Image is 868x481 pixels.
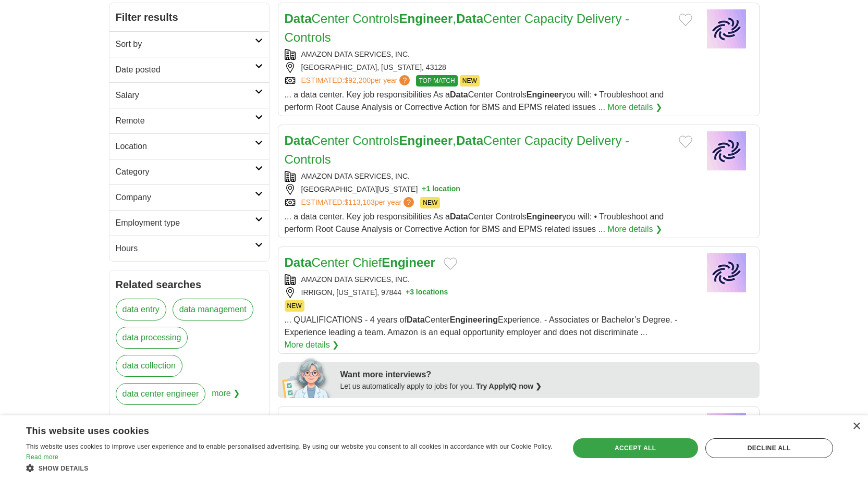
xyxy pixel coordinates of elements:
[404,197,414,207] span: ?
[406,287,448,298] button: +3 locations
[340,381,753,392] div: Let us automatically apply to jobs for you.
[476,382,542,390] a: Try ApplyIQ now ❯
[285,11,630,44] a: DataCenter ControlsEngineer,DataCenter Capacity Delivery - Controls
[450,212,468,221] strong: Data
[407,315,425,324] strong: Data
[285,133,312,147] strong: Data
[701,253,753,292] img: Company logo
[456,11,483,26] strong: Data
[116,299,166,320] a: data entry
[573,438,698,458] div: Accept all
[285,212,664,233] span: ... a data center. Key job responsibilities As a Center Controls you will: • Troubleshoot and per...
[109,3,269,31] h2: Filter results
[701,9,753,48] img: Company logo
[701,413,753,452] img: Company logo
[109,210,269,236] a: Employment type
[344,198,374,206] span: $113,103
[285,255,312,269] strong: Data
[109,236,269,261] a: Hours
[116,38,255,51] h2: Sort by
[679,135,692,148] button: Add to favorite jobs
[460,75,480,87] span: NEW
[116,277,263,292] h2: Related searches
[705,438,833,458] div: Decline all
[116,242,255,255] h2: Hours
[109,31,269,57] a: Sort by
[450,315,498,324] strong: Engineering
[679,14,692,26] button: Add to favorite jobs
[109,184,269,210] a: Company
[285,255,435,269] a: DataCenter ChiefEngineer
[382,255,435,269] strong: Engineer
[116,327,188,349] a: data processing
[422,184,460,195] button: +1 location
[285,274,692,285] div: AMAZON DATA SERVICES, INC.
[607,101,662,114] a: More details ❯
[406,287,410,298] span: +
[285,315,678,337] span: ... QUALIFICATIONS - 4 years of Center Experience. - Associates or Bachelor’s Degree. - Experienc...
[285,133,630,166] a: DataCenter ControlsEngineer,DataCenter Capacity Delivery - Controls
[527,212,562,221] strong: Engineer
[116,383,206,405] a: data center engineer
[109,133,269,159] a: Location
[285,300,304,312] span: NEW
[444,257,457,270] button: Add to favorite jobs
[285,62,692,73] div: [GEOGRAPHIC_DATA], [US_STATE], 43128
[109,108,269,133] a: Remote
[282,356,333,398] img: apply-iq-scientist.png
[116,140,255,153] h2: Location
[416,75,457,87] span: TOP MATCH
[285,171,692,182] div: AMAZON DATA SERVICES, INC.
[116,191,255,204] h2: Company
[212,383,240,411] span: more ❯
[301,75,412,87] a: ESTIMATED:$92,200per year?
[285,287,692,298] div: IRRIGON, [US_STATE], 97844
[285,90,664,112] span: ... a data center. Key job responsibilities As a Center Controls you will: • Troubleshoot and per...
[399,11,453,26] strong: Engineer
[852,423,860,430] div: Close
[116,115,255,127] h2: Remote
[173,299,253,320] a: data management
[116,166,255,178] h2: Category
[701,131,753,170] img: Company logo
[39,465,89,472] span: Show details
[116,217,255,229] h2: Employment type
[116,355,182,377] a: data collection
[26,453,58,461] a: Read more, opens a new window
[109,82,269,108] a: Salary
[285,339,339,351] a: More details ❯
[109,57,269,82] a: Date posted
[399,75,410,85] span: ?
[285,11,312,26] strong: Data
[527,90,562,99] strong: Engineer
[340,368,753,381] div: Want more interviews?
[420,197,440,208] span: NEW
[116,64,255,76] h2: Date posted
[285,49,692,60] div: AMAZON DATA SERVICES, INC.
[116,89,255,102] h2: Salary
[26,422,527,437] div: This website uses cookies
[450,90,468,99] strong: Data
[422,184,426,195] span: +
[26,443,553,450] span: This website uses cookies to improve user experience and to enable personalised advertising. By u...
[344,76,371,84] span: $92,200
[399,133,453,147] strong: Engineer
[26,463,553,473] div: Show details
[285,184,692,195] div: [GEOGRAPHIC_DATA][US_STATE]
[607,223,662,236] a: More details ❯
[456,133,483,147] strong: Data
[109,159,269,184] a: Category
[301,197,417,208] a: ESTIMATED:$113,103per year?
